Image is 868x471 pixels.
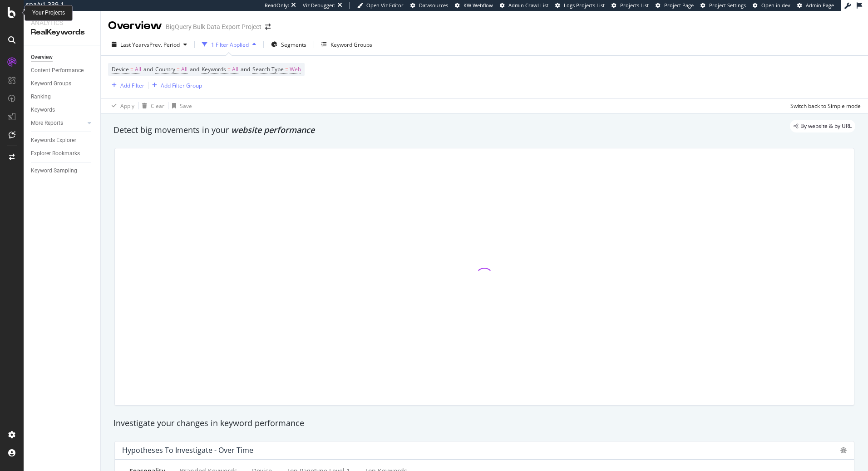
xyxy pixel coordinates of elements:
div: bug [840,447,847,453]
div: RealKeywords [31,27,93,38]
button: 1 Filter Applied [198,37,260,52]
div: Add Filter [120,82,144,89]
a: Keywords Explorer [31,136,94,145]
span: = [177,65,180,73]
a: KW Webflow [455,2,493,9]
button: Add Filter [108,80,144,91]
div: Keywords Explorer [31,136,76,145]
span: Admin Page [806,2,834,9]
div: Switch back to Simple mode [790,102,861,110]
div: Ranking [31,92,51,102]
a: Logs Projects List [555,2,605,9]
span: Project Settings [709,2,746,9]
a: Overview [31,53,94,62]
a: Keyword Sampling [31,166,94,176]
a: Open Viz Editor [357,2,404,9]
span: By website & by URL [800,123,852,129]
div: Content Performance [31,66,84,75]
span: Admin Crawl List [508,2,548,9]
span: = [285,65,288,73]
span: Keywords [202,65,226,73]
button: Keyword Groups [318,37,376,52]
div: Clear [151,102,164,110]
span: Projects List [620,2,649,9]
a: Admin Page [797,2,834,9]
a: Keywords [31,105,94,115]
div: ReadOnly: [265,2,289,9]
span: Logs Projects List [564,2,605,9]
div: Apply [120,102,134,110]
a: Ranking [31,92,94,102]
span: and [143,65,153,73]
button: Apply [108,98,134,113]
span: Device [112,65,129,73]
button: Segments [267,37,310,52]
a: Explorer Bookmarks [31,149,94,158]
div: More Reports [31,118,63,128]
span: = [227,65,231,73]
span: Project Page [664,2,694,9]
button: Save [168,98,192,113]
span: All [181,63,187,76]
button: Last YearvsPrev. Period [108,37,191,52]
div: Keyword Groups [330,41,372,49]
div: arrow-right-arrow-left [265,24,271,30]
a: More Reports [31,118,85,128]
button: Add Filter Group [148,80,202,91]
a: Datasources [410,2,448,9]
button: Clear [138,98,164,113]
div: Investigate your changes in keyword performance [113,417,855,429]
div: legacy label [790,120,855,132]
span: All [135,63,141,76]
span: All [232,63,238,76]
span: and [241,65,250,73]
div: Hypotheses to Investigate - Over Time [122,446,253,455]
div: Save [180,102,192,110]
div: Explorer Bookmarks [31,149,80,158]
a: Projects List [612,2,649,9]
span: Open Viz Editor [366,2,404,9]
div: BigQuery Bulk Data Export Project [166,22,261,31]
div: Keyword Sampling [31,166,77,176]
span: = [130,65,133,73]
span: Web [290,63,301,76]
span: Country [155,65,175,73]
span: Segments [281,41,306,49]
div: Viz Debugger: [303,2,335,9]
div: Your Projects [32,9,65,17]
span: and [190,65,199,73]
div: 1 Filter Applied [211,41,249,49]
div: Keywords [31,105,55,115]
span: Last Year [120,41,144,49]
span: Datasources [419,2,448,9]
a: Admin Crawl List [500,2,548,9]
span: Search Type [252,65,284,73]
div: Analytics [31,18,93,27]
a: Project Page [656,2,694,9]
a: Content Performance [31,66,94,75]
div: Keyword Groups [31,79,71,88]
div: Overview [108,18,162,34]
button: Switch back to Simple mode [787,98,861,113]
div: Add Filter Group [161,82,202,89]
a: Open in dev [753,2,790,9]
a: Keyword Groups [31,79,94,88]
span: vs Prev. Period [144,41,180,49]
span: Open in dev [761,2,790,9]
span: KW Webflow [464,2,493,9]
div: Overview [31,53,53,62]
a: Project Settings [700,2,746,9]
